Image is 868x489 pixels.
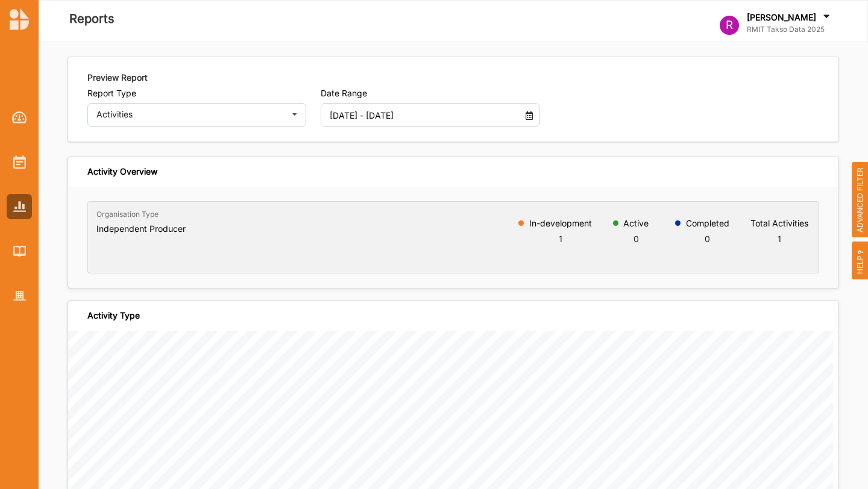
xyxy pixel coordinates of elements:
[87,88,306,99] label: Report Type
[13,155,26,169] img: Activities
[747,25,832,34] label: RMIT Takso Data 2025
[529,219,592,228] label: In-development
[529,232,592,245] div: 1
[69,9,115,29] label: Reports
[96,223,186,234] h6: Independent Producer
[686,219,729,228] label: Completed
[720,16,739,35] div: R
[7,105,32,130] a: Dashboard
[750,232,808,245] div: 1
[623,232,649,245] div: 0
[750,219,808,228] label: Total Activities
[7,283,32,308] a: Organisation
[13,246,26,256] img: Library
[7,238,32,264] a: Library
[623,219,649,228] label: Active
[13,291,26,301] img: Organisation
[747,12,816,23] label: [PERSON_NAME]
[87,166,157,177] div: Activity Overview
[7,194,32,219] a: Reports
[12,111,27,123] img: Dashboard
[323,103,520,127] input: DD MM YYYY - DD MM YYYY
[87,310,140,321] div: Activity Type
[686,232,729,245] div: 0
[13,201,26,211] img: Reports
[321,88,539,99] label: Date Range
[10,8,29,30] img: logo
[96,110,284,119] div: Activities
[96,210,159,219] label: Organisation Type
[7,149,32,175] a: Activities
[87,72,148,84] label: Preview Report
